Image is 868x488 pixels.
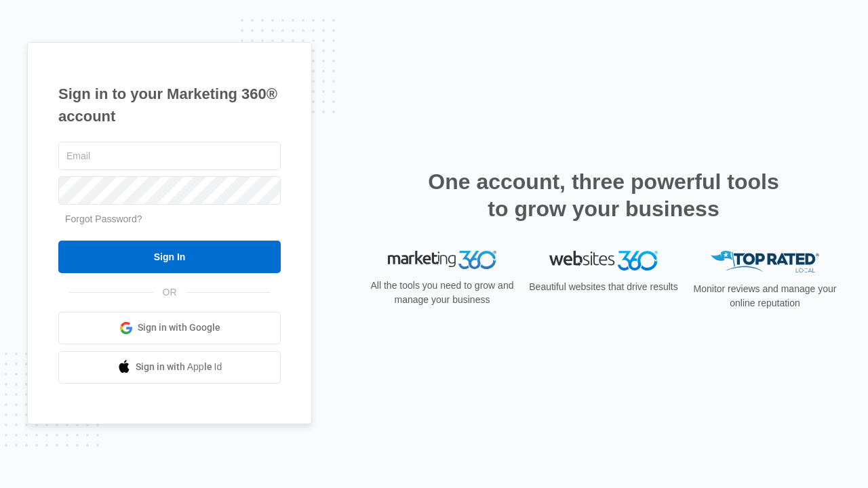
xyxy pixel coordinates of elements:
[424,168,783,222] h2: One account, three powerful tools to grow your business
[711,251,819,273] img: Top Rated Local
[58,241,281,273] input: Sign In
[549,251,658,270] img: Websites 360
[58,351,281,384] a: Sign in with Apple Id
[58,312,281,344] a: Sign in with Google
[689,282,841,310] p: Monitor reviews and manage your online reputation
[153,285,186,300] span: OR
[58,83,281,127] h1: Sign in to your Marketing 360® account
[65,213,142,224] a: Forgot Password?
[138,321,220,335] span: Sign in with Google
[136,360,222,374] span: Sign in with Apple Id
[366,279,518,307] p: All the tools you need to grow and manage your business
[388,251,496,270] img: Marketing 360
[528,280,679,294] p: Beautiful websites that drive results
[58,142,281,170] input: Email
